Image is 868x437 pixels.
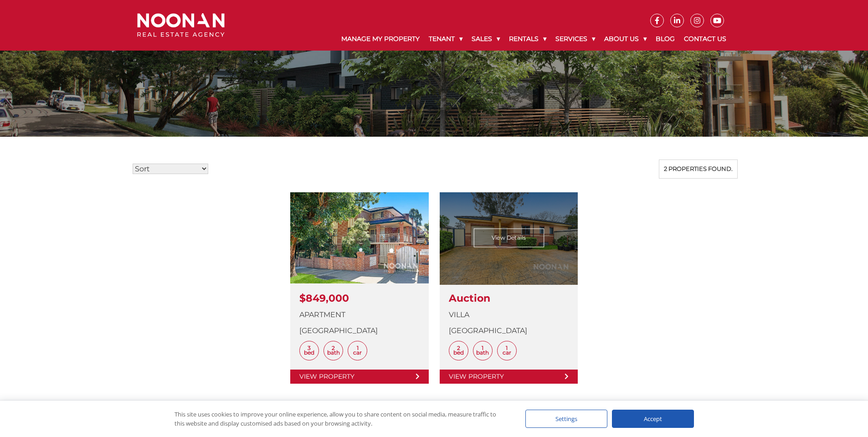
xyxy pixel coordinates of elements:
[651,27,679,51] a: Blog
[525,410,607,428] div: Settings
[504,27,551,51] a: Rentals
[133,164,208,174] select: Sort Listings
[679,27,731,51] a: Contact Us
[424,27,467,51] a: Tenant
[659,159,738,179] div: 2 properties found.
[137,13,225,37] img: Noonan Real Estate Agency
[600,27,651,51] a: About Us
[467,27,504,51] a: Sales
[175,410,507,428] div: This site uses cookies to improve your online experience, allow you to share content on social me...
[551,27,600,51] a: Services
[337,27,424,51] a: Manage My Property
[612,410,694,428] div: Accept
